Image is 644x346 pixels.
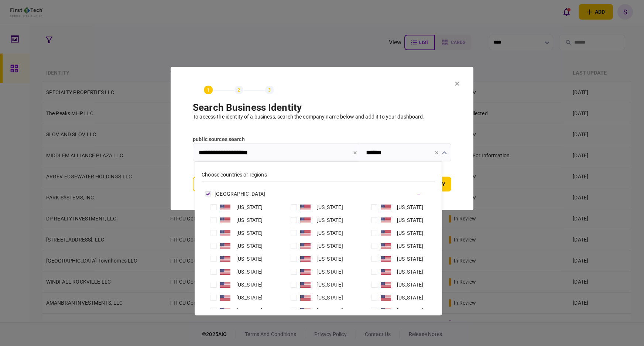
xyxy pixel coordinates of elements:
text: 2 [237,87,240,92]
div: [US_STATE] [381,255,423,263]
label: public sources search [193,135,451,143]
div: [US_STATE] [300,294,343,301]
div: To access the identity of a business, search the company name below and add it to your dashboard . [193,113,451,120]
div: [US_STATE] [381,216,423,224]
div: [US_STATE] [300,281,343,288]
div: [GEOGRAPHIC_DATA] [215,190,265,198]
div: [US_STATE] [220,255,263,263]
div: [US_STATE] [300,216,343,224]
div: [US_STATE] [220,294,263,301]
div: [US_STATE] [220,268,263,275]
img: us [381,204,391,210]
text: 1 [207,87,209,92]
div: [US_STATE] [220,281,263,288]
img: us [220,269,230,274]
div: [US_STATE] [300,229,343,237]
div: [US_STATE] [381,229,423,237]
img: us [381,269,391,274]
button: close region options [413,187,424,201]
div: [US_STATE] [220,306,263,314]
div: [US_STATE] [300,203,343,211]
img: us [220,256,230,261]
img: us [300,308,311,313]
img: us [381,230,391,236]
div: [US_STATE] [300,255,343,263]
div: [US_STATE] [381,281,423,288]
div: [US_STATE] [300,268,343,275]
img: us [300,217,311,223]
div: [US_STATE] [300,306,343,314]
div: [US_STATE] [381,242,423,250]
div: [US_STATE] [381,294,423,301]
img: us [300,243,311,249]
img: us [220,308,230,313]
img: us [300,230,311,236]
img: us [300,204,311,210]
img: us [220,243,230,249]
img: us [381,282,391,287]
div: Choose countries or regions [202,168,435,181]
img: us [220,295,230,300]
img: us [381,256,391,261]
img: us [220,217,230,223]
div: [US_STATE] [220,242,263,250]
text: 3 [268,87,271,92]
div: [US_STATE] [381,268,423,275]
img: us [220,230,230,236]
img: us [381,308,391,313]
div: [US_STATE] [381,203,423,211]
div: [US_STATE] [381,306,423,314]
img: us [300,269,311,274]
div: [US_STATE] [300,242,343,250]
div: [US_STATE] [220,229,263,237]
img: us [220,282,230,287]
img: us [300,282,311,287]
div: [US_STATE] [220,203,263,211]
img: us [381,217,391,223]
img: us [381,243,391,249]
h1: search business identity [193,102,451,113]
img: us [300,295,311,300]
img: us [220,204,230,210]
div: [US_STATE] [220,216,263,224]
img: us [300,256,311,261]
img: us [381,295,391,300]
